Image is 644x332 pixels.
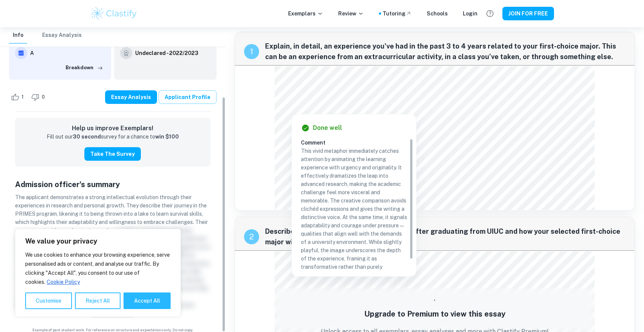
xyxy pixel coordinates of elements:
[29,91,49,103] div: Dislike
[159,90,217,104] a: Applicant Profile
[15,179,211,190] h5: Admission officer's summary
[75,292,121,309] button: Reject All
[427,9,448,18] a: Schools
[502,7,554,20] button: JOIN FOR FREE
[15,194,208,233] span: The applicant demonstrates a strong intellectual evolution through their experiences in research ...
[301,147,407,279] p: This vivid metaphor immediately catches attention by animating the learning experience with urgen...
[265,41,626,62] span: Explain, in detail, an experience you've had in the past 3 to 4 years related to your first-choic...
[25,237,171,246] p: We value your privacy
[244,44,259,59] div: recipe
[135,47,198,59] a: Undeclared - 2022/2023
[42,27,82,44] button: Essay Analysis
[484,7,496,20] button: Help and Feedback
[25,292,72,309] button: Customise
[25,250,171,286] p: We use cookies to enhance your browsing experience, serve personalised ads or content, and analys...
[90,6,138,21] img: Clastify logo
[64,62,105,73] button: Breakdown
[84,147,141,161] button: Take the Survey
[265,226,626,247] span: Describe your personal and/or career goals after graduating from UIUC and how your selected first...
[135,49,198,57] h6: Undeclared - 2022/2023
[38,93,49,101] span: 0
[155,134,179,140] strong: win $100
[9,91,28,103] div: Like
[73,134,101,140] strong: 30 second
[364,308,505,320] h5: Upgrade to Premium to view this essay
[301,139,407,147] h6: Comment
[21,124,204,133] h6: Help us improve Exemplars!
[313,123,342,132] h6: Done well
[244,229,259,244] div: recipe
[463,9,478,18] a: Login
[46,279,80,285] a: Cookie Policy
[47,133,179,141] p: Fill out our survey for a chance to
[338,9,364,18] p: Review
[17,93,28,101] span: 1
[30,49,105,57] h6: A
[383,9,412,18] a: Tutoring
[105,90,157,104] button: Essay Analysis
[15,229,181,317] div: We value your privacy
[124,292,171,309] button: Accept All
[9,27,27,44] button: Info
[288,9,323,18] p: Exemplars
